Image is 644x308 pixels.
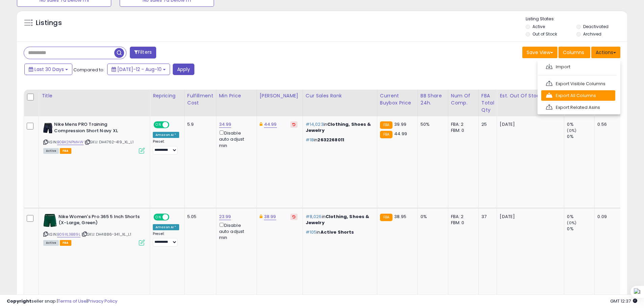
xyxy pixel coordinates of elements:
span: OFF [168,122,179,128]
div: 50% [421,121,443,127]
span: #105 [306,229,317,235]
span: ON [154,122,163,128]
p: in [306,229,372,235]
span: Columns [563,49,584,56]
span: Clothing, Shoes & Jewelry [306,213,369,226]
span: Last 30 Days [34,66,64,73]
a: Export All Columns [541,90,615,101]
label: Active [532,24,545,29]
a: B09XL3B89L [57,232,80,237]
div: 0.56 [597,121,617,127]
p: in [306,214,372,226]
span: Compared to: [73,67,104,73]
div: ASIN: [43,121,145,153]
div: seller snap | | [7,298,117,305]
div: 37 [481,214,492,220]
div: Cur Sales Rank [306,92,374,99]
div: Num of Comp. [451,92,476,106]
span: #18 [306,137,314,143]
small: FBA [380,214,392,221]
label: Out of Stock [532,31,557,37]
a: Export Related Asins [541,102,615,113]
a: 34.99 [219,121,232,128]
img: 312+IvuJ-JL._SL40_.jpg [43,121,52,135]
a: Export Visible Columns [541,78,615,89]
span: FBA [60,148,71,154]
b: Nike Mens PRO Training Compression Short Navy XL [54,121,136,136]
div: Current Buybox Price [380,92,415,106]
a: Terms of Use [58,298,87,304]
div: Fulfillment Cost [187,92,213,106]
a: B0BK2NPMHW [57,139,84,145]
small: (0%) [567,128,576,133]
button: Last 30 Days [24,64,72,75]
a: 44.99 [264,121,277,128]
div: Est. Out Of Stock Date [500,92,561,99]
span: ON [154,214,163,220]
div: [PERSON_NAME] [260,92,300,99]
span: | SKU: DH4762-419_XL_L1 [85,139,134,145]
span: 44.99 [394,131,407,137]
span: Clothing, Shoes & Jewelry [306,121,371,134]
div: FBM: 0 [451,127,473,134]
button: Save View [522,47,557,58]
span: All listings currently available for purchase on Amazon [43,240,59,246]
div: 0.09 [597,214,617,220]
a: 38.99 [264,213,276,220]
button: Filters [130,47,156,58]
div: Repricing [153,92,182,99]
div: FBM: 0 [451,220,473,226]
strong: Copyright [7,298,31,304]
span: | SKU: DH4886-341_XL_L1 [81,232,131,237]
span: 39.99 [394,121,406,127]
div: 0% [567,121,594,127]
button: Actions [591,47,620,58]
div: Amazon AI * [153,132,179,138]
small: FBA [380,121,392,129]
b: Nike Women's Pro 365 5 Inch Shorts (X-Large, Green) [58,214,141,228]
a: 23.99 [219,213,231,220]
span: #8,026 [306,213,322,220]
div: ASIN: [43,214,145,245]
small: FBA [380,131,392,138]
div: Preset: [153,139,179,155]
div: Disable auto adjust min [219,221,252,241]
span: All listings currently available for purchase on Amazon [43,148,59,154]
span: FBA [60,240,71,246]
p: [DATE] [500,121,559,127]
div: 5.05 [187,214,211,220]
button: Apply [173,64,194,75]
div: Preset: [153,232,179,247]
div: FBA: 2 [451,121,473,127]
p: in [306,137,372,143]
div: 0% [567,134,594,140]
div: 0% [567,226,594,232]
p: Listing States: [526,16,627,22]
div: Title [42,92,147,99]
span: #14,023 [306,121,324,127]
div: FBA Total Qty [481,92,494,114]
a: Import [541,62,615,72]
img: 31IXa1BPeCL._SL40_.jpg [43,214,57,227]
span: Active Shorts [320,229,354,235]
div: BB Share 24h. [421,92,445,106]
div: Min Price [219,92,254,99]
div: FBA: 2 [451,214,473,220]
div: 5.9 [187,121,211,127]
p: [DATE] [500,214,559,220]
div: Amazon AI * [153,224,179,230]
h5: Listings [36,18,62,28]
div: 25 [481,121,492,127]
div: Disable auto adjust min [219,129,252,149]
label: Archived [583,31,601,37]
div: 0% [567,214,594,220]
small: (0%) [567,220,576,226]
button: [DATE]-12 - Aug-10 [107,64,170,75]
label: Deactivated [583,24,609,29]
span: OFF [168,214,179,220]
p: in [306,121,372,134]
span: 2025-09-10 12:37 GMT [610,298,637,304]
span: [DATE]-12 - Aug-10 [117,66,162,73]
button: Columns [558,47,590,58]
span: 38.95 [394,213,406,220]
